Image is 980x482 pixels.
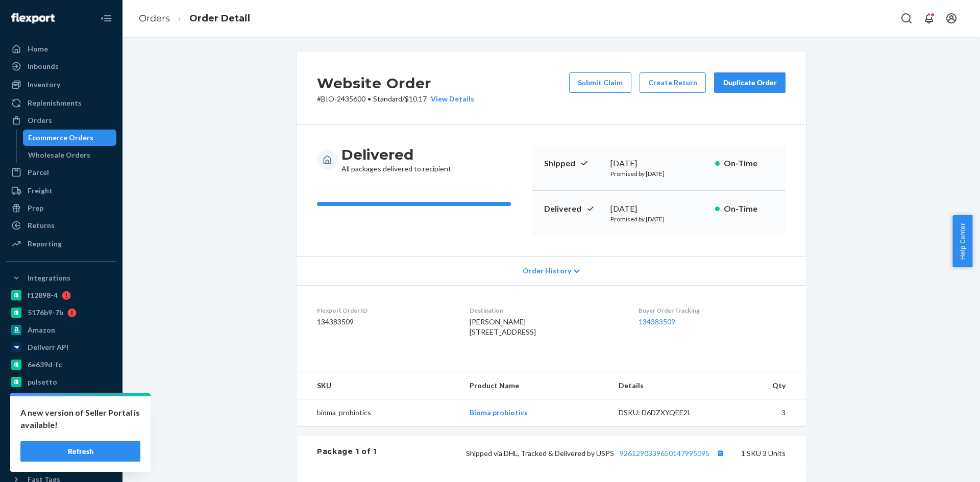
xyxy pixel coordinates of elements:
span: • [367,94,371,103]
a: Deliverr API [6,339,116,356]
div: [DATE] [610,158,707,169]
p: # BIO-2435600 / $10.17 [317,94,474,104]
a: 9261290339650147995095 [620,449,709,458]
div: Reporting [28,239,62,249]
div: Home [28,44,48,54]
button: View Details [427,94,474,104]
div: Orders [28,115,52,125]
button: Refresh [20,441,140,462]
a: Reporting [6,236,116,252]
a: Freight [6,183,116,199]
th: Details [610,372,723,399]
button: Copy tracking number [714,446,727,460]
a: a76299-82 [6,409,116,425]
th: Qty [722,372,806,399]
div: Inventory [28,80,60,90]
div: Returns [28,220,55,231]
a: Ecommerce Orders [23,130,117,146]
div: Freight [28,186,53,196]
dd: 134383509 [317,317,453,327]
p: Shipped [544,158,602,169]
a: Amazon [6,322,116,338]
a: Add Integration [6,446,116,459]
a: Bioma probiotics [470,408,528,417]
div: pulsetto [28,377,57,387]
button: Open notifications [919,8,939,29]
h2: Website Order [317,72,474,94]
div: Prep [28,203,43,213]
div: Ecommerce Orders [28,133,93,143]
a: Parcel [6,164,116,181]
span: [PERSON_NAME] [STREET_ADDRESS] [470,317,536,336]
a: 134383509 [639,317,675,326]
div: Parcel [28,167,49,177]
div: [DATE] [610,203,707,215]
div: Package 1 of 1 [317,446,377,460]
a: Wholesale Orders [23,147,117,163]
span: Order History [523,266,571,276]
div: Wholesale Orders [28,150,90,160]
td: 3 [722,399,806,426]
div: Inbounds [28,61,59,71]
a: Returns [6,217,116,234]
dt: Flexport Order ID [317,306,453,315]
a: f12898-4 [6,287,116,303]
a: Orders [6,112,116,129]
a: [PERSON_NAME] [6,426,116,442]
p: A new version of Seller Portal is available! [20,407,140,431]
div: Duplicate Order [723,78,777,88]
p: Promised by [DATE] [610,215,707,223]
td: bioma_probiotics [297,399,461,426]
a: pulsetto [6,374,116,390]
div: DSKU: D6DZXYQEE2L [619,408,715,418]
a: Order Detail [189,13,250,24]
div: Integrations [28,273,70,283]
span: Standard [373,94,402,103]
p: Delivered [544,203,602,215]
button: Duplicate Order [714,72,786,93]
div: 6e639d-fc [28,360,62,370]
button: Close Navigation [96,8,116,29]
span: Shipped via DHL, Tracked & Delivered by USPS [466,449,727,458]
a: Home [6,41,116,57]
button: Integrations [6,270,116,286]
img: Flexport logo [11,13,55,23]
th: Product Name [461,372,610,399]
a: 5176b9-7b [6,305,116,321]
a: 6e639d-fc [6,357,116,373]
dt: Destination [470,306,622,315]
button: Open Search Box [896,8,917,29]
button: Create Return [640,72,706,93]
div: f12898-4 [28,290,58,300]
div: Replenishments [28,98,82,108]
div: Deliverr API [28,342,68,352]
th: SKU [297,372,461,399]
div: All packages delivered to recipient [341,145,451,174]
p: On-Time [724,158,773,169]
dt: Buyer Order Tracking [639,306,786,315]
p: Promised by [DATE] [610,169,707,178]
ol: breadcrumbs [131,4,258,34]
button: Open account menu [941,8,962,29]
a: gnzsuz-v5 [6,391,116,408]
div: 1 SKU 3 Units [377,446,786,460]
div: 5176b9-7b [28,308,63,318]
div: Amazon [28,325,55,335]
button: Submit Claim [569,72,631,93]
a: Replenishments [6,95,116,111]
p: On-Time [724,203,773,215]
button: Help Center [952,215,972,267]
a: Inventory [6,77,116,93]
a: Inbounds [6,58,116,74]
h3: Delivered [341,145,451,164]
a: Orders [139,13,170,24]
a: Prep [6,200,116,216]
